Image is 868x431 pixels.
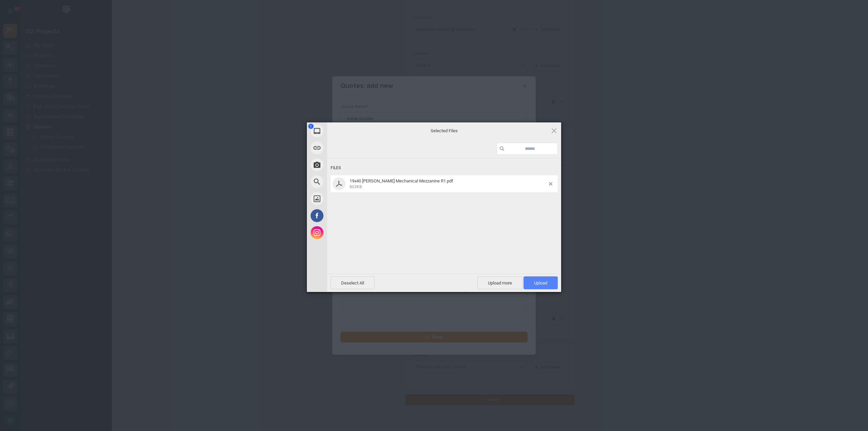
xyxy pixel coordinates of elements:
[307,139,388,156] div: Link (URL)
[348,178,549,190] span: 19x40 Allen Mechanical Mezzanine R1.pdf
[350,184,362,189] span: 803KB
[550,127,558,134] span: Click here or hit ESC to close picker
[477,276,522,289] span: Upload more
[307,207,388,224] div: Facebook
[307,156,388,173] div: Take Photo
[534,280,547,286] span: Upload
[350,178,453,183] span: 19x40 [PERSON_NAME] Mechanical Mezzanine R1.pdf
[308,124,314,129] span: 1
[331,162,558,174] div: Files
[524,276,558,289] span: Upload
[307,190,388,207] div: Unsplash
[331,276,375,289] span: Deselect All
[307,173,388,190] div: Web Search
[376,128,512,134] span: Selected Files
[307,122,388,139] div: My Device
[307,224,388,241] div: Instagram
